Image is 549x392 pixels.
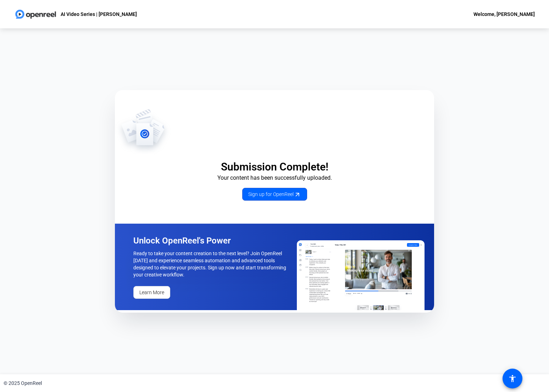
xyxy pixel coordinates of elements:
div: © 2025 OpenReel [4,380,42,387]
p: Your content has been successfully uploaded. [115,174,434,182]
img: OpenReel logo [14,7,57,21]
a: Sign up for OpenReel [242,188,307,201]
span: Sign up for OpenReel [248,191,301,198]
a: Learn More [133,286,170,299]
p: Unlock OpenReel's Power [133,235,289,246]
p: Ready to take your content creation to the next level? Join OpenReel [DATE] and experience seamle... [133,250,289,278]
span: Learn More [139,289,164,296]
p: AI Video Series | [PERSON_NAME] [61,10,137,18]
img: OpenReel [115,108,171,155]
mat-icon: accessibility [508,374,517,383]
img: OpenReel [297,240,425,310]
p: Submission Complete! [115,160,434,174]
div: Welcome, [PERSON_NAME] [473,10,535,18]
